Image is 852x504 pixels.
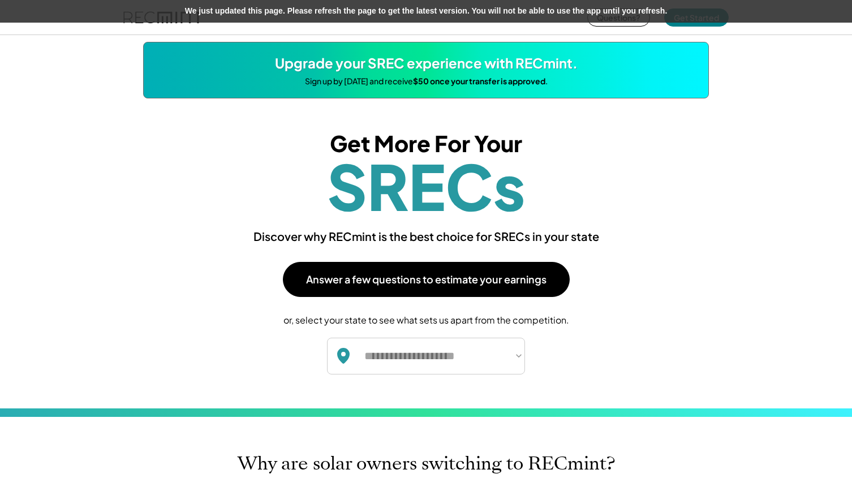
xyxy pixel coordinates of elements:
strong: $50 once your transfer is approved [413,76,545,86]
h2: Why are solar owners switching to RECmint? [238,451,615,476]
div: Sign up by [DATE] and receive . [305,76,548,87]
div: Upgrade your SREC experience with RECmint. [275,54,578,73]
div: Discover why RECmint is the best choice for SRECs in your state [154,228,698,245]
button: Answer a few questions to estimate your earnings [283,262,570,296]
h1: SRECs [327,154,526,217]
div: or, select your state to see what sets us apart from the competition. [154,314,698,326]
div: Get More For Your [330,132,522,154]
